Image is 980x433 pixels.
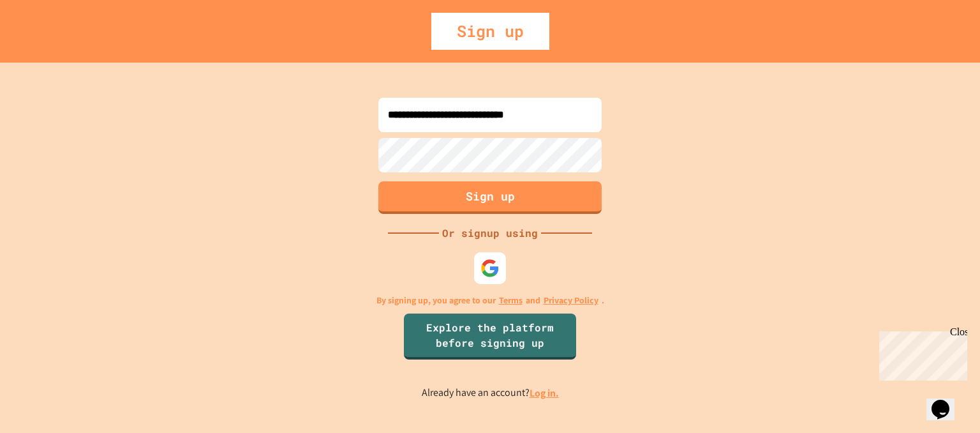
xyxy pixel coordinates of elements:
[544,294,598,307] a: Privacy Policy
[874,326,967,381] iframe: chat widget
[404,314,576,360] a: Explore the platform before signing up
[422,385,559,401] p: Already have an account?
[499,294,523,307] a: Terms
[480,259,500,278] img: google-icon.svg
[378,181,602,214] button: Sign up
[376,294,604,307] p: By signing up, you agree to our and .
[431,13,549,50] div: Sign up
[926,382,967,420] iframe: chat widget
[439,225,541,241] div: Or signup using
[5,5,88,81] div: Chat with us now!Close
[530,386,559,400] a: Log in.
